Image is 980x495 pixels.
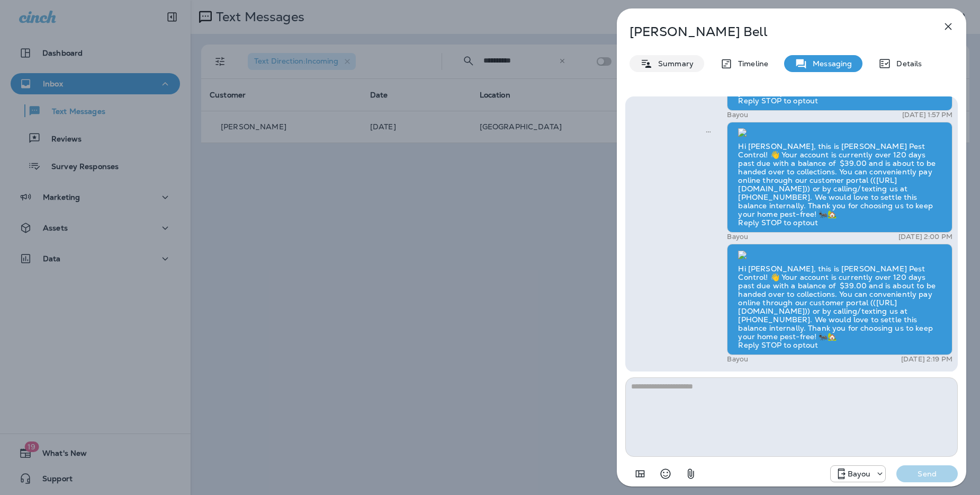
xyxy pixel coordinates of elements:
[630,24,919,39] p: [PERSON_NAME] Bell
[831,467,886,480] div: +1 (985) 315-4311
[738,251,747,259] img: twilio-download
[733,59,768,68] p: Timeline
[891,59,922,68] p: Details
[727,122,952,233] div: Hi [PERSON_NAME], this is [PERSON_NAME] Pest Control! 👋 Your account is currently over 120 days p...
[807,59,852,68] p: Messaging
[630,463,651,484] button: Add in a premade template
[848,470,871,478] p: Bayou
[655,463,676,484] button: Select an emoji
[738,128,747,137] img: twilio-download
[727,355,748,364] p: Bayou
[901,355,952,364] p: [DATE] 2:19 PM
[706,127,711,136] span: Sent
[902,111,952,119] p: [DATE] 1:57 PM
[653,59,694,68] p: Summary
[727,111,748,119] p: Bayou
[898,233,952,241] p: [DATE] 2:00 PM
[727,244,952,355] div: Hi [PERSON_NAME], this is [PERSON_NAME] Pest Control! 👋 Your account is currently over 120 days p...
[727,233,748,241] p: Bayou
